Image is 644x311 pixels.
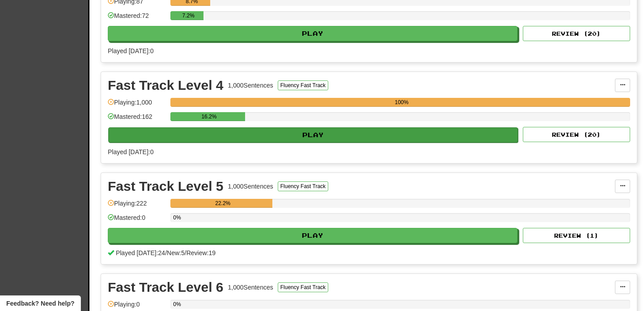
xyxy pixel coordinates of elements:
[108,112,166,127] div: Mastered: 162
[278,181,328,191] button: Fluency Fast Track
[173,199,272,208] div: 22.2%
[228,283,273,292] div: 1,000 Sentences
[186,249,216,256] span: Review: 19
[108,47,153,55] span: Played [DATE]: 0
[523,228,630,243] button: Review (1)
[108,213,166,228] div: Mastered: 0
[523,26,630,41] button: Review (20)
[185,249,186,256] span: /
[228,81,273,90] div: 1,000 Sentences
[278,282,328,292] button: Fluency Fast Track
[108,228,517,243] button: Play
[108,98,166,113] div: Playing: 1,000
[108,127,518,143] button: Play
[108,281,224,294] div: Fast Track Level 6
[108,26,517,41] button: Play
[108,180,224,193] div: Fast Track Level 5
[523,127,630,142] button: Review (20)
[116,249,165,256] span: Played [DATE]: 24
[108,148,153,155] span: Played [DATE]: 0
[278,80,328,90] button: Fluency Fast Track
[173,112,245,121] div: 16.2%
[108,199,166,214] div: Playing: 222
[165,249,167,256] span: /
[167,249,185,256] span: New: 5
[108,79,224,92] div: Fast Track Level 4
[173,11,203,20] div: 7.2%
[6,299,74,308] span: Open feedback widget
[108,11,166,26] div: Mastered: 72
[228,182,273,191] div: 1,000 Sentences
[173,98,630,107] div: 100%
